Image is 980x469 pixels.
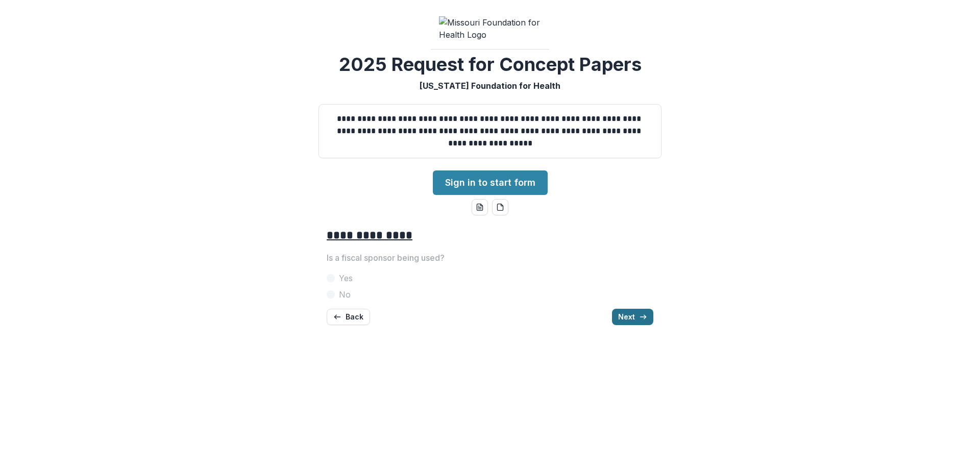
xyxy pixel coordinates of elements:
h2: 2025 Request for Concept Papers [339,54,642,76]
a: Sign in to start form [433,170,548,195]
button: word-download [472,199,488,215]
button: Next [612,309,653,325]
img: Missouri Foundation for Health Logo [439,16,541,41]
button: Back [327,309,370,325]
button: pdf-download [492,199,508,215]
span: No [339,288,351,301]
p: Is a fiscal sponsor being used? [327,252,445,264]
p: [US_STATE] Foundation for Health [420,80,560,92]
span: Yes [339,272,353,284]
